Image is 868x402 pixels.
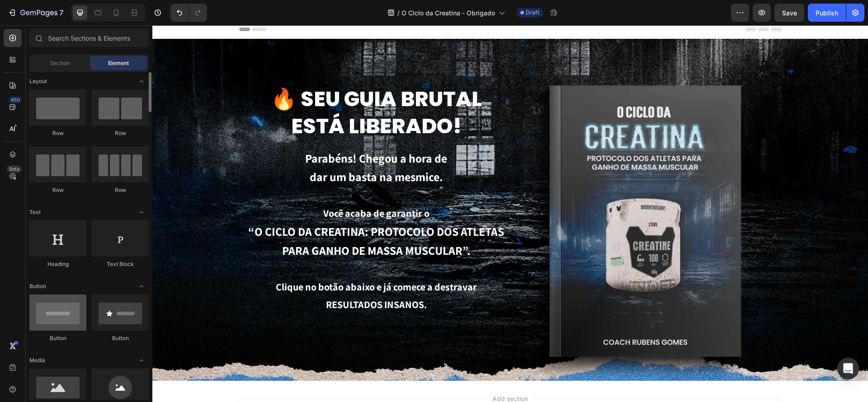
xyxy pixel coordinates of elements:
[59,7,63,18] p: 7
[837,358,859,379] div: Open Intercom Messenger
[29,356,45,365] span: Media
[9,96,22,103] div: 450
[134,205,149,220] span: Toggle open
[29,77,47,85] span: Layout
[397,8,400,18] span: /
[94,179,354,197] p: Você acaba de garantir o
[92,260,149,268] div: Text Block
[152,25,868,402] iframe: Design area
[134,279,149,294] span: Toggle open
[50,59,70,67] span: Section
[92,334,149,342] div: Button
[774,4,804,22] button: Save
[153,125,295,140] span: Parabéns! Chegou a hora de
[29,260,86,268] div: Heading
[29,208,41,216] span: Text
[134,74,149,89] span: Toggle open
[92,129,149,137] div: Row
[336,369,379,378] span: Add section
[157,144,291,159] span: dar um basta na mesmice.
[108,59,129,67] span: Element
[401,8,495,18] span: O Ciclo da Creatina - Obrigado
[170,4,207,22] div: Undo/Redo
[29,129,86,137] div: Row
[526,9,539,17] span: Draft
[96,198,352,233] span: “O CICLO DA CREATINA: PROTOCOLO DOS ATLETAS PARA GANHO DE MASSA MUSCULAR”.
[7,165,22,173] div: Beta
[29,282,46,290] span: Button
[808,4,846,22] button: Publish
[92,186,149,194] div: Row
[816,8,838,18] div: Publish
[134,353,149,368] span: Toggle open
[4,4,67,22] button: 7
[362,37,623,369] img: gempages_508864242380702841-9ab5d9a3-9e6d-4ef9-9f1b-c6986047bb5f.png
[29,29,149,47] input: Search Sections & Elements
[782,9,797,17] span: Save
[29,186,86,194] div: Row
[29,334,86,342] div: Button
